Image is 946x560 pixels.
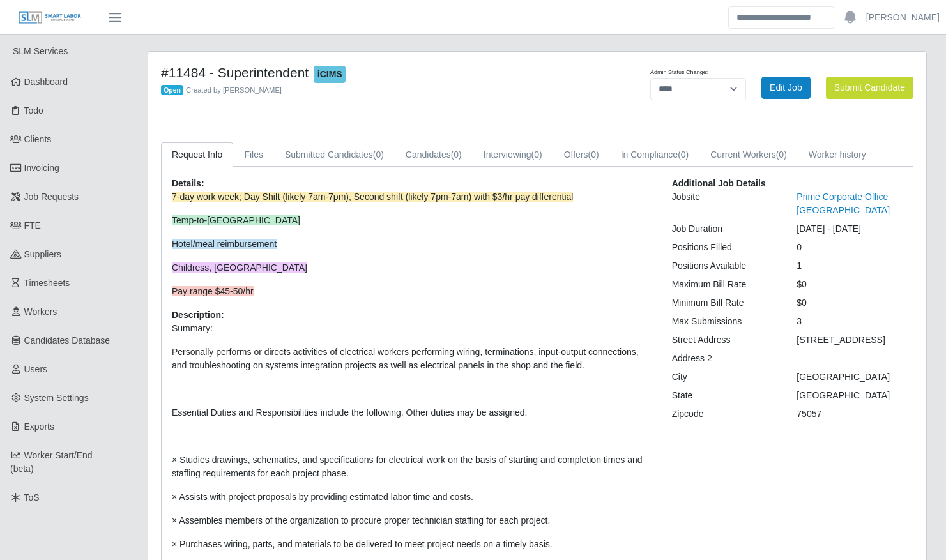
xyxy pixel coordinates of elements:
div: Maximum Bill Rate [662,278,788,291]
div: Address 2 [662,352,788,365]
div: Jobsite [662,190,788,217]
span: Timesheets [24,278,70,288]
p: × Studies drawings, schematics, and specifications for electrical work on the basis of starting a... [172,453,653,480]
span: Hotel/meal reimbursement [172,239,277,249]
div: 1 [787,259,912,273]
b: Details: [172,178,204,188]
div: Minimum Bill Rate [662,296,788,310]
input: Search [728,6,834,29]
div: 3 [787,315,912,328]
div: Max Submissions [662,315,788,328]
span: ToS [24,492,40,503]
div: $0 [787,296,912,310]
a: Prime Corporate Office [GEOGRAPHIC_DATA] [797,192,890,215]
a: Offers [553,142,610,167]
a: Candidates [395,142,473,167]
span: FTE [24,220,41,231]
p: Essential Duties and Responsibilities include the following. Other duties may be assigned. [172,406,653,420]
span: Clients [24,134,52,144]
a: Files [233,142,274,167]
div: [DATE] - [DATE] [787,222,912,236]
span: System Settings [24,393,89,403]
div: Positions Filled [662,241,788,254]
h4: #11484 - Superintendent [161,64,592,83]
span: Invoicing [24,163,59,173]
a: Worker history [798,142,877,167]
span: Workers [24,306,57,317]
a: Submitted Candidates [274,142,395,167]
span: This job was synced from iCIMS [314,66,346,83]
div: $0 [787,278,912,291]
span: Pay range $45-50/hr [172,286,254,296]
span: Todo [24,105,43,116]
div: State [662,389,788,402]
div: Zipcode [662,407,788,421]
div: 0 [787,241,912,254]
div: Job Duration [662,222,788,236]
img: SLM Logo [18,11,82,25]
a: In Compliance [610,142,700,167]
span: Users [24,364,48,374]
span: Dashboard [24,77,68,87]
span: Candidates Database [24,335,111,345]
span: Exports [24,421,54,432]
p: × Assists with project proposals by providing estimated labor time and costs. [172,490,653,504]
span: (0) [776,149,787,160]
span: Created by [PERSON_NAME] [186,86,282,94]
b: Description: [172,310,224,320]
p: × Purchases wiring, parts, and materials to be delivered to meet project needs on a timely basis. [172,538,653,551]
div: Positions Available [662,259,788,273]
div: 75057 [787,407,912,421]
button: Submit Candidate [826,77,913,99]
span: Temp-to-[GEOGRAPHIC_DATA] [172,215,300,225]
label: Admin Status Change: [650,68,708,77]
span: (0) [678,149,689,160]
div: [GEOGRAPHIC_DATA] [787,389,912,402]
span: (0) [531,149,542,160]
span: SLM Services [13,46,68,56]
div: [STREET_ADDRESS] [787,333,912,347]
span: Open [161,85,183,95]
a: Current Workers [699,142,798,167]
div: City [662,370,788,384]
p: Personally performs or directs activities of electrical workers performing wiring, terminations, ... [172,345,653,372]
a: Edit Job [761,77,811,99]
a: Interviewing [473,142,553,167]
span: Worker Start/End (beta) [10,450,93,474]
a: Request Info [161,142,233,167]
span: Suppliers [24,249,61,259]
span: (0) [451,149,462,160]
a: [PERSON_NAME] [866,11,940,24]
p: × Assembles members of the organization to procure proper technician staffing for each project. [172,514,653,527]
p: Summary: [172,322,653,335]
div: Street Address [662,333,788,347]
span: 7-day work week; Day Shift (likely 7am-7pm), Second shift (likely 7pm-7am) with $3/hr pay differe... [172,192,573,202]
span: (0) [373,149,384,160]
span: Job Requests [24,192,79,202]
span: Childress, [GEOGRAPHIC_DATA] [172,262,307,273]
div: [GEOGRAPHIC_DATA] [787,370,912,384]
span: (0) [588,149,599,160]
b: Additional Job Details [672,178,766,188]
